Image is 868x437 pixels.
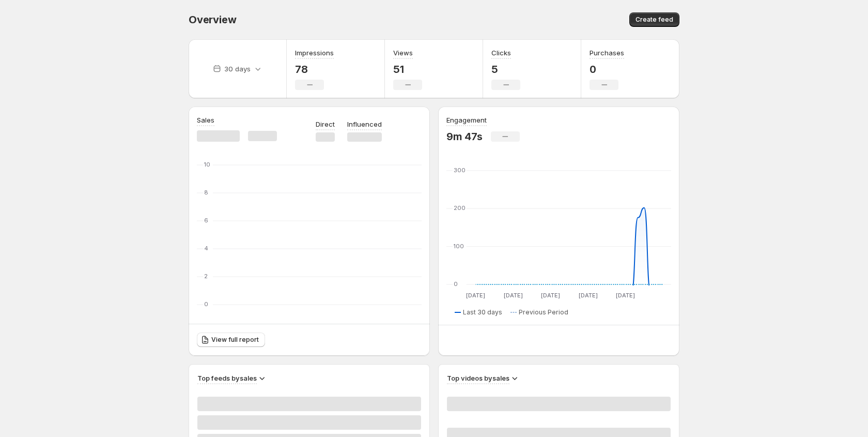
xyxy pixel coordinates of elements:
[590,63,624,76] p: 0
[204,245,208,252] text: 4
[454,243,464,250] text: 100
[616,292,635,299] text: [DATE]
[463,308,502,317] span: Last 30 days
[519,308,568,317] span: Previous Period
[590,48,624,58] h3: Purchases
[224,64,251,74] p: 30 days
[629,12,679,27] button: Create feed
[316,119,335,129] p: Direct
[204,273,208,280] text: 2
[197,333,265,347] a: View full report
[295,63,334,76] p: 78
[454,167,466,174] text: 300
[204,161,210,168] text: 10
[204,300,208,308] text: 0
[541,292,560,299] text: [DATE]
[454,280,458,288] text: 0
[204,189,208,196] text: 8
[579,292,598,299] text: [DATE]
[447,373,509,383] h3: Top videos by sales
[636,16,673,24] span: Create feed
[189,13,236,26] span: Overview
[491,48,511,58] h3: Clicks
[197,373,257,383] h3: Top feeds by sales
[454,204,466,212] text: 200
[347,119,382,129] p: Influenced
[197,115,214,125] h3: Sales
[393,48,413,58] h3: Views
[504,292,523,299] text: [DATE]
[446,130,483,143] p: 9m 47s
[491,63,520,76] p: 5
[466,292,485,299] text: [DATE]
[393,63,422,76] p: 51
[211,336,259,344] span: View full report
[295,48,334,58] h3: Impressions
[446,115,487,125] h3: Engagement
[204,217,208,224] text: 6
